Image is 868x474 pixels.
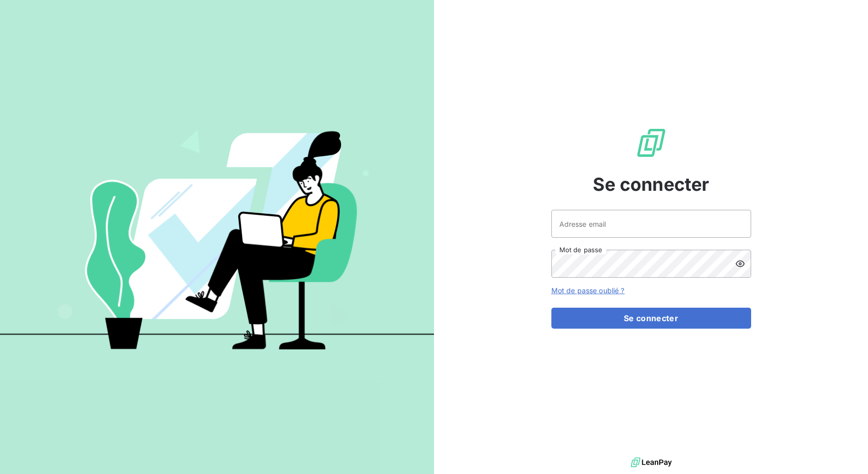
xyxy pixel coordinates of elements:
[551,210,751,238] input: placeholder
[593,171,710,198] span: Se connecter
[551,308,751,329] button: Se connecter
[635,127,667,159] img: Logo LeanPay
[631,455,672,470] img: logo
[551,286,625,295] a: Mot de passe oublié ?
